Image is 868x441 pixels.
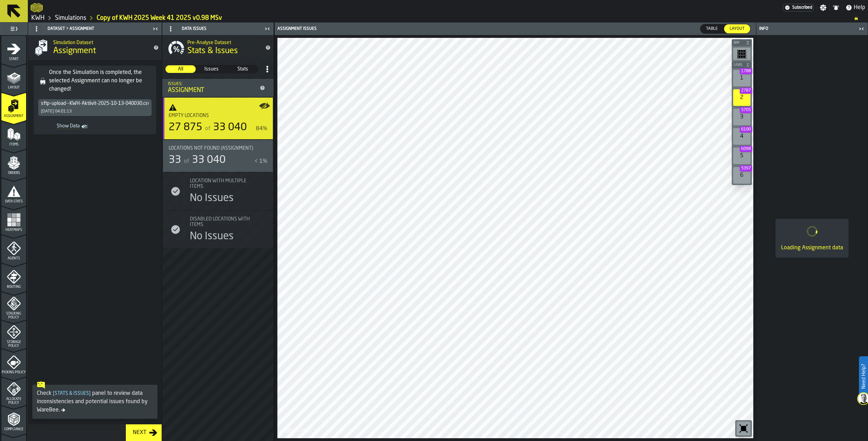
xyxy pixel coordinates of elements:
[89,391,91,396] span: ]
[97,14,222,22] a: link-to-/wh/i/4fb45246-3b77-4bb5-b880-c337c3c5facb/simulations/0a78d63d-3661-43ef-986e-e1d1fbdae6e0
[163,173,273,210] div: stat-Location with multiple Items
[724,24,751,34] label: button-switch-multi-Layout
[843,3,868,12] label: button-toggle-Help
[860,357,867,396] label: Need Help?
[1,57,26,61] span: Start
[169,145,259,151] div: Title
[275,23,756,35] header: Assignment issues
[732,61,752,68] button: button-
[700,24,724,34] label: button-switch-multi-Table
[190,230,234,243] div: No Issues
[1,257,26,260] span: Agents
[28,35,162,60] div: title-Assignment
[1,292,26,320] li: menu Stacking Policy
[192,155,226,165] span: 33 040
[41,109,72,114] div: [DATE] 04:01:13
[1,121,26,149] li: menu Items
[1,406,26,434] li: menu Compliance
[732,39,752,46] button: button-
[166,66,195,73] span: All
[1,86,26,90] span: Layout
[164,23,262,34] div: Data Issues
[41,101,149,106] div: DropdownMenuValue-8dc8f2e1-db22-4cd3-8e23-717e53ddf08e
[51,391,92,396] span: Stats & Issues
[126,424,162,441] button: button-Next
[169,113,267,118] div: Title
[1,36,26,64] li: menu Start
[276,26,516,31] div: Assignment issues
[31,14,44,22] a: link-to-/wh/i/4fb45246-3b77-4bb5-b880-c337c3c5facb
[53,39,148,45] h2: Sub Title
[857,25,866,33] label: button-toggle-Close me
[1,235,26,263] li: menu Agents
[162,35,274,60] div: title-Stats & Issues
[740,126,752,133] span: 6100
[1,178,26,206] li: menu Data Stats
[165,65,196,73] div: thumb
[1,24,26,34] label: button-toggle-Toggle Full Menu
[1,312,26,319] span: Stacking Policy
[254,157,267,166] div: < 1%
[1,285,26,289] span: Routing
[1,264,26,291] li: menu Routing
[1,371,26,374] span: Picking Policy
[724,24,750,33] div: thumb
[165,65,196,73] label: button-switch-multi-All
[732,146,752,166] div: button-toolbar-undefined
[740,165,752,172] span: 5397
[781,244,843,252] div: Loading Assignment data
[41,101,178,106] div: sftp-upload--KWH-Aktiivit-2025-10-13-040030.csv-2025-10-13
[34,66,156,134] div: alert-Once the Simulation is completed, the selected Assignment can no longer be changed!
[732,88,752,107] div: button-toolbar-undefined
[727,26,747,32] span: Layout
[733,167,751,184] div: 6
[740,107,752,113] span: 5705
[792,5,812,10] span: Subscribed
[854,3,865,12] span: Help
[227,65,258,73] label: button-switch-multi-Stats
[53,45,96,57] span: Assignment
[1,207,26,234] li: menu Heatmaps
[817,4,829,11] label: button-toggle-Settings
[783,4,814,11] a: link-to-/wh/i/4fb45246-3b77-4bb5-b880-c337c3c5facb/settings/billing
[740,68,752,74] span: 1788
[733,128,751,145] div: 4
[259,98,270,139] label: button-toggle-Show on Map
[190,178,259,189] div: Title
[1,427,26,431] span: Compliance
[740,88,752,94] span: 2787
[168,86,257,94] div: Assignment
[758,26,857,31] div: Info
[740,146,752,152] span: 6098
[1,64,26,92] li: menu Layout
[1,397,26,405] span: Allocate Policy
[733,148,751,164] div: 5
[1,340,26,348] span: Storage Policy
[187,39,260,45] h2: Sub Title
[169,154,181,166] div: 33
[700,24,723,33] div: thumb
[1,171,26,175] span: Orders
[756,23,868,35] header: Info
[168,82,257,86] div: Issues:
[37,389,153,414] div: Check panel to review data inconsistencies and potential issues found by WareBee.
[733,109,751,125] div: 3
[190,216,267,227] div: Title
[1,114,26,118] span: Assignment
[732,107,752,127] div: button-toolbar-undefined
[733,89,751,106] div: 2
[169,145,253,151] span: Locations not found (Assignment)
[205,126,210,132] span: of
[30,23,151,34] div: Dataset > Assignment
[163,211,273,248] div: stat-Disabled locations with Items
[703,26,721,32] span: Table
[213,122,247,133] span: 33 040
[733,70,751,86] div: 1
[169,145,267,151] div: Title
[53,391,55,396] span: [
[163,140,273,172] div: stat-Locations not found (Assignment)
[55,14,86,22] a: link-to-/wh/i/4fb45246-3b77-4bb5-b880-c337c3c5facb
[1,150,26,177] li: menu Orders
[262,25,272,33] label: button-toggle-Close me
[163,98,273,139] div: stat-Empty locations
